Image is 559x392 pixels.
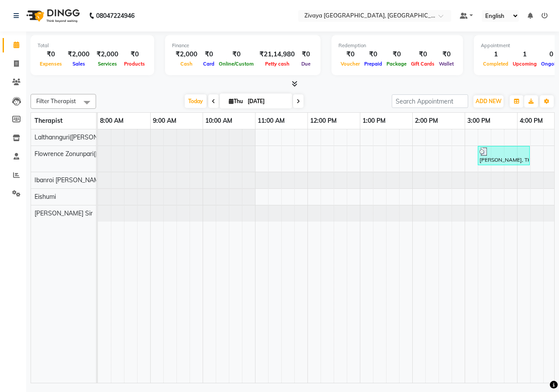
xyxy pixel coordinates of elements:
[256,49,298,59] div: ₹21,14,980
[245,95,289,108] input: 2025-09-04
[473,95,504,108] button: ADD NEW
[35,133,122,141] span: Lalthannguri([PERSON_NAME])
[64,49,93,59] div: ₹2,000
[178,61,195,67] span: Cash
[308,114,339,127] a: 12:00 PM
[338,49,362,59] div: ₹0
[38,61,64,67] span: Expenses
[465,114,493,127] a: 3:00 PM
[409,61,437,67] span: Gift Cards
[35,176,104,184] span: Ibanroi [PERSON_NAME]
[409,49,437,59] div: ₹0
[392,94,468,108] input: Search Appointment
[35,193,56,201] span: Eishumi
[122,61,147,67] span: Products
[185,94,207,108] span: Today
[481,61,511,67] span: Completed
[360,114,388,127] a: 1:00 PM
[413,114,440,127] a: 2:00 PM
[362,49,384,59] div: ₹0
[255,114,287,127] a: 11:00 AM
[35,209,93,217] span: [PERSON_NAME] Sir
[263,61,292,67] span: Petty cash
[299,61,313,67] span: Due
[172,42,314,49] div: Finance
[151,114,179,127] a: 9:00 AM
[96,3,135,28] b: 08047224946
[98,114,126,127] a: 8:00 AM
[227,98,245,104] span: Thu
[362,61,384,67] span: Prepaid
[437,49,456,59] div: ₹0
[22,3,82,28] img: logo
[35,150,146,158] span: Flowrence Zonunpari([PERSON_NAME])
[479,147,529,164] div: [PERSON_NAME], TK01, 03:15 PM-04:15 PM, Royal Siam - 60 Mins
[96,61,119,67] span: Services
[38,49,64,59] div: ₹0
[201,61,217,67] span: Card
[93,49,122,59] div: ₹2,000
[201,49,217,59] div: ₹0
[338,42,456,49] div: Redemption
[384,49,409,59] div: ₹0
[122,49,147,59] div: ₹0
[437,61,456,67] span: Wallet
[36,97,76,104] span: Filter Therapist
[511,49,539,59] div: 1
[70,61,87,67] span: Sales
[38,42,147,49] div: Total
[217,61,256,67] span: Online/Custom
[338,61,362,67] span: Voucher
[35,117,62,125] span: Therapist
[476,98,501,104] span: ADD NEW
[384,61,409,67] span: Package
[203,114,235,127] a: 10:00 AM
[511,61,539,67] span: Upcoming
[481,49,511,59] div: 1
[172,49,201,59] div: ₹2,000
[217,49,256,59] div: ₹0
[298,49,314,59] div: ₹0
[518,114,545,127] a: 4:00 PM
